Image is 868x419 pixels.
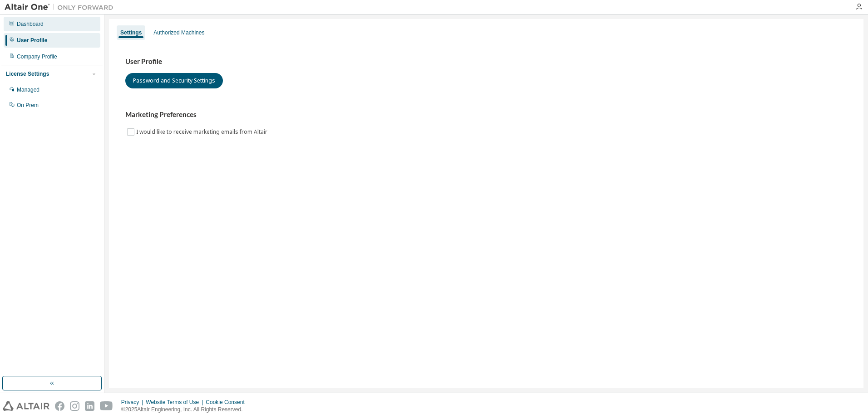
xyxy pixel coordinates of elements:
div: Website Terms of Use [146,399,206,406]
img: linkedin.svg [85,401,94,411]
button: Password and Security Settings [125,73,223,88]
div: Company Profile [17,53,57,60]
img: Altair One [5,3,118,12]
h3: User Profile [125,57,847,66]
div: Settings [120,29,142,36]
div: Dashboard [17,20,44,28]
div: On Prem [17,102,39,109]
div: Authorized Machines [153,29,204,36]
div: Cookie Consent [206,399,250,406]
div: Managed [17,86,39,93]
img: instagram.svg [70,401,79,411]
label: I would like to receive marketing emails from Altair [136,127,269,137]
h3: Marketing Preferences [125,110,847,119]
img: facebook.svg [55,401,64,411]
div: User Profile [17,37,47,44]
p: © 2025 Altair Engineering, Inc. All Rights Reserved. [121,406,250,414]
img: youtube.svg [100,401,113,411]
img: altair_logo.svg [3,401,49,411]
div: License Settings [6,70,49,78]
div: Privacy [121,399,146,406]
